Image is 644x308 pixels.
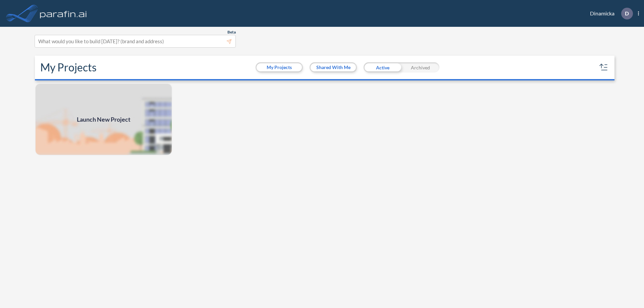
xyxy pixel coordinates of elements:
[401,62,439,72] div: Archived
[598,62,609,73] button: sort
[625,10,629,16] p: D
[35,83,172,156] img: add
[311,63,356,71] button: Shared With Me
[257,63,302,71] button: My Projects
[35,83,172,156] a: Launch New Project
[580,8,639,19] div: Dinamicka
[39,7,88,20] img: logo
[364,62,401,72] div: Active
[77,115,130,124] span: Launch New Project
[40,61,97,74] h2: My Projects
[227,29,236,35] span: Beta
